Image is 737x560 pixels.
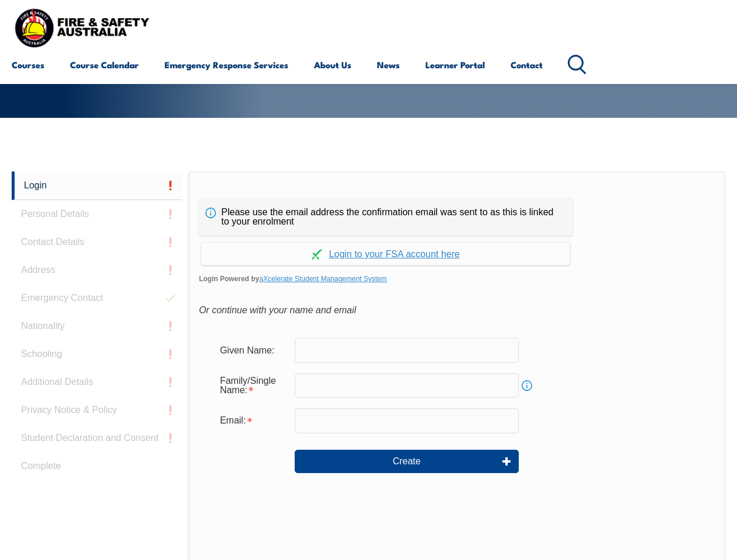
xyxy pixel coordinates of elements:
div: Please use the email address the confirmation email was sent to as this is linked to your enrolment [199,198,572,236]
span: Login Powered by [199,270,715,288]
a: Info [519,377,535,394]
a: About Us [314,51,351,79]
a: Login [12,171,182,200]
a: aXcelerate Student Management System [259,275,387,283]
img: Log in withaxcelerate [312,249,322,260]
a: Learner Portal [425,51,485,79]
button: Create [295,450,519,473]
div: Family/Single Name is required. [211,370,295,401]
a: Emergency Response Services [165,51,288,79]
a: Contact [511,51,543,79]
div: Given Name: [211,339,295,361]
a: Course Calendar [70,51,139,79]
div: Or continue with your name and email [199,302,715,319]
a: News [377,51,400,79]
div: Email is required. [211,409,295,432]
a: Courses [12,51,44,79]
